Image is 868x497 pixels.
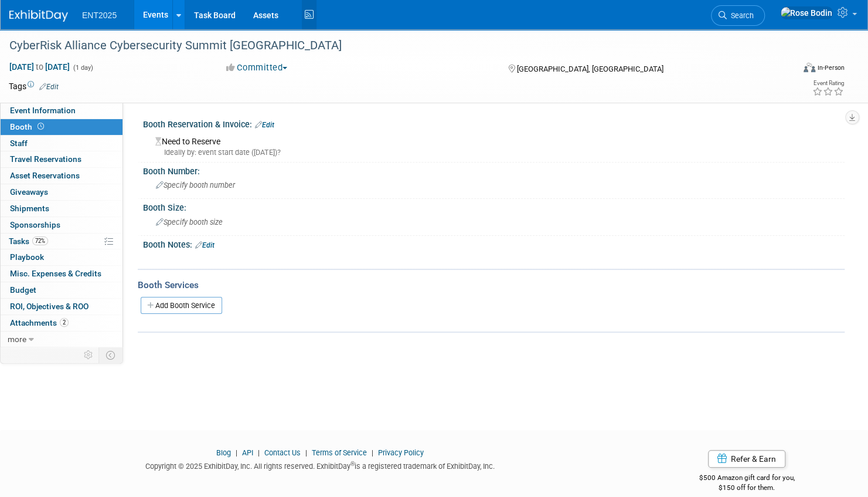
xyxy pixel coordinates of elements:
[138,279,845,292] div: Booth Services
[302,448,310,457] span: |
[10,285,36,295] span: Budget
[141,297,222,314] a: Add Booth Service
[10,106,76,115] span: Event Information
[1,168,122,184] a: Asset Reservations
[82,11,117,20] span: ENT2025
[10,187,48,197] span: Giveaways
[233,448,240,457] span: |
[9,236,48,246] span: Tasks
[1,234,122,249] a: Tasks72%
[649,483,845,493] div: $150 off for them.
[10,122,46,131] span: Booth
[34,62,45,72] span: to
[1,103,122,119] a: Event Information
[817,63,845,72] div: In-Person
[727,11,754,20] span: Search
[143,236,845,251] div: Booth Notes:
[242,448,253,457] a: API
[10,138,28,148] span: Staff
[1,282,122,298] a: Budget
[10,302,88,311] span: ROI, Objectives & ROO
[255,121,274,129] a: Edit
[516,65,663,73] span: [GEOGRAPHIC_DATA], [GEOGRAPHIC_DATA]
[9,80,59,92] td: Tags
[378,448,424,457] a: Privacy Policy
[711,5,765,26] a: Search
[222,62,292,74] button: Committed
[255,448,263,457] span: |
[708,450,785,468] a: Refer & Earn
[156,181,235,190] span: Specify booth number
[10,252,44,262] span: Playbook
[72,64,93,72] span: (1 day)
[32,236,48,245] span: 72%
[60,318,69,327] span: 2
[8,334,26,344] span: more
[10,318,69,327] span: Attachments
[10,220,60,229] span: Sponsorships
[369,448,376,457] span: |
[1,299,122,315] a: ROI, Objectives & ROO
[9,62,70,72] span: [DATE] [DATE]
[10,171,80,180] span: Asset Reservations
[812,80,844,86] div: Event Rating
[1,119,122,135] a: Booth
[5,35,774,56] div: CyberRisk Alliance Cybersecurity Summit [GEOGRAPHIC_DATA]
[1,201,122,217] a: Shipments
[312,448,367,457] a: Terms of Service
[780,6,833,19] img: Rose Bodin
[804,63,815,72] img: Format-Inperson.png
[216,448,231,457] a: Blog
[1,332,122,347] a: more
[1,151,122,167] a: Travel Reservations
[9,458,631,472] div: Copyright © 2025 ExhibitDay, Inc. All rights reserved. ExhibitDay is a registered trademark of Ex...
[1,315,122,331] a: Attachments2
[39,83,59,91] a: Edit
[720,61,845,79] div: Event Format
[99,347,123,363] td: Toggle Event Tabs
[350,461,355,467] sup: ®
[9,10,68,22] img: ExhibitDay
[195,241,215,249] a: Edit
[649,465,845,492] div: $500 Amazon gift card for you,
[10,204,49,213] span: Shipments
[1,266,122,282] a: Misc. Expenses & Credits
[152,133,836,158] div: Need to Reserve
[10,154,81,164] span: Travel Reservations
[79,347,99,363] td: Personalize Event Tab Strip
[156,218,223,226] span: Specify booth size
[155,147,836,158] div: Ideally by: event start date ([DATE])?
[10,269,101,278] span: Misc. Expenses & Credits
[1,136,122,151] a: Staff
[1,217,122,233] a: Sponsorships
[143,199,845,214] div: Booth Size:
[264,448,301,457] a: Contact Us
[1,184,122,200] a: Giveaways
[35,122,46,131] span: Booth not reserved yet
[1,249,122,265] a: Playbook
[143,116,845,131] div: Booth Reservation & Invoice:
[143,163,845,177] div: Booth Number:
